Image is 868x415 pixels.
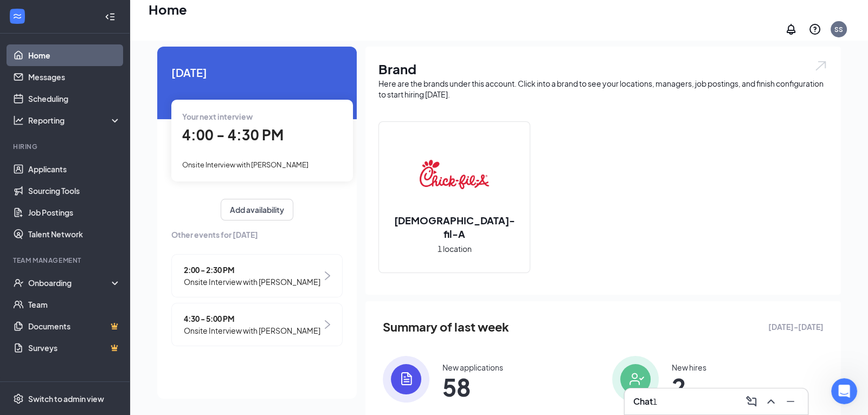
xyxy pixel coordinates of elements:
svg: ComposeMessage [745,395,758,408]
span: Onsite Interview with [PERSON_NAME] [184,325,320,336]
a: Team [28,294,121,315]
span: Onsite Interview with [PERSON_NAME] [182,160,308,169]
span: Onsite Interview with [PERSON_NAME] [184,276,320,288]
img: icon [383,356,429,403]
div: Here are the brands under this account. Click into a brand to see your locations, managers, job p... [378,78,828,100]
button: Add availability [221,199,293,221]
img: Chick-fil-A [420,140,489,209]
div: New applications [442,362,503,373]
img: logo [22,28,30,30]
a: Talent Network [28,223,121,245]
h2: [DEMOGRAPHIC_DATA]-fil-A [379,213,530,241]
span: 4:00 - 4:30 PM [182,126,284,144]
span: 2 [672,377,706,397]
svg: Collapse [105,11,115,22]
div: Close [132,17,152,37]
div: Switch to admin view [28,393,104,404]
svg: WorkstreamLogo [12,11,23,22]
div: New hires [672,362,706,373]
button: Messages [54,38,108,81]
img: Profile image for Jonah [52,17,74,39]
span: [DATE] - [DATE] [768,321,824,333]
svg: Notifications [785,23,798,36]
svg: UserCheck [13,277,24,288]
span: 1 location [438,243,472,255]
a: DocumentsCrown [28,315,121,337]
button: ChevronUp [762,393,780,410]
svg: QuestionInfo [808,23,821,36]
a: Home [28,44,121,66]
span: Your next interview [182,112,253,121]
svg: Analysis [13,115,24,126]
span: Tickets [123,65,149,73]
button: Tickets [108,38,163,81]
svg: ChevronUp [764,395,777,408]
div: Reporting [28,115,121,126]
img: Profile image for Patrick [93,17,115,39]
svg: Minimize [784,395,797,408]
span: Home [15,65,39,73]
img: icon [612,356,659,403]
div: Team Management [13,256,119,265]
span: [DATE] [171,64,343,81]
span: Summary of last week [383,317,509,336]
span: 2:00 - 2:30 PM [184,264,320,276]
span: 58 [442,377,503,397]
span: Messages [63,65,100,73]
button: Minimize [782,393,799,410]
iframe: Intercom live chat [831,378,857,404]
a: Applicants [28,158,121,180]
img: Profile image for Leo [73,17,94,39]
span: Other events for [DATE] [171,229,343,241]
img: open.6027fd2a22e1237b5b06.svg [814,60,828,72]
span: 4:30 - 5:00 PM [184,313,320,325]
a: Job Postings [28,202,121,223]
a: SurveysCrown [28,337,121,359]
button: ComposeMessage [743,393,760,410]
svg: Settings [13,393,24,404]
a: Scheduling [28,88,121,109]
a: Sourcing Tools [28,180,121,202]
h1: Brand [378,60,828,78]
div: SS [834,25,843,34]
div: 1 [653,395,657,407]
h3: Chat [633,395,653,407]
div: Onboarding [28,277,112,288]
div: Hiring [13,142,119,151]
a: Messages [28,66,121,88]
